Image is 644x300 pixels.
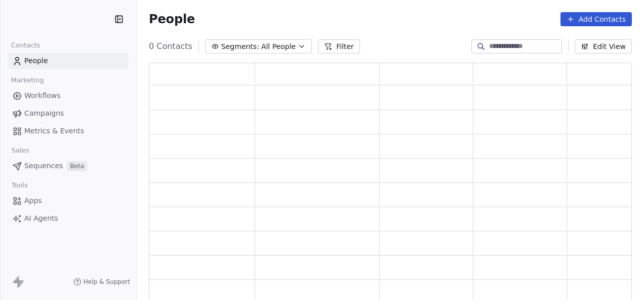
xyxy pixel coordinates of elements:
[7,38,45,53] span: Contacts
[67,161,87,171] span: Beta
[8,123,128,139] a: Metrics & Events
[24,90,61,101] span: Workflows
[261,41,296,52] span: All People
[24,161,63,171] span: Sequences
[8,53,128,69] a: People
[575,39,632,54] button: Edit View
[221,41,259,52] span: Segments:
[24,108,64,119] span: Campaigns
[24,126,84,136] span: Metrics & Events
[7,73,48,88] span: Marketing
[24,213,58,224] span: AI Agents
[7,143,33,158] span: Sales
[24,56,48,66] span: People
[149,12,195,27] span: People
[73,278,130,286] a: Help & Support
[8,210,128,227] a: AI Agents
[149,40,192,53] span: 0 Contacts
[84,278,130,286] span: Help & Support
[8,105,128,122] a: Campaigns
[8,87,128,104] a: Workflows
[318,39,360,54] button: Filter
[24,195,42,206] span: Apps
[560,12,632,26] button: Add Contacts
[7,178,32,193] span: Tools
[8,158,128,174] a: SequencesBeta
[8,192,128,209] a: Apps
